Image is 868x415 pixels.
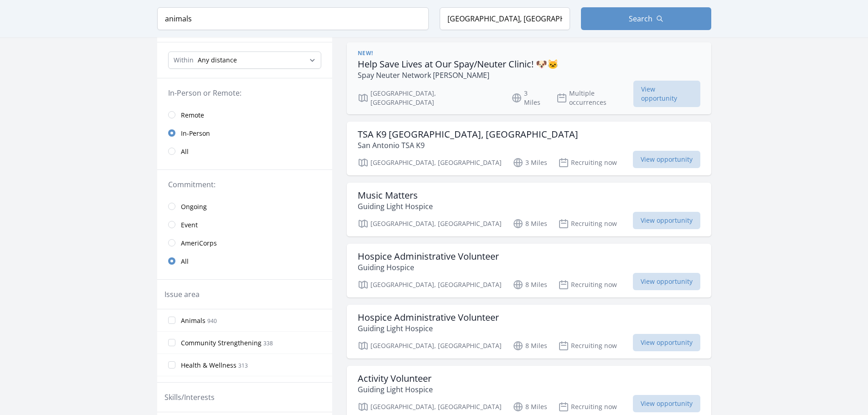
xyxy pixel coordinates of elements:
p: Guiding Hospice [358,262,499,273]
p: Recruiting now [558,340,617,351]
p: [GEOGRAPHIC_DATA], [GEOGRAPHIC_DATA] [358,401,502,412]
p: Recruiting now [558,401,617,412]
a: TSA K9 [GEOGRAPHIC_DATA], [GEOGRAPHIC_DATA] San Antonio TSA K9 [GEOGRAPHIC_DATA], [GEOGRAPHIC_DAT... [347,122,711,175]
span: All [181,147,189,156]
span: 940 [207,317,217,325]
a: All [157,252,332,270]
p: [GEOGRAPHIC_DATA], [GEOGRAPHIC_DATA] [358,218,502,229]
p: Recruiting now [558,157,617,168]
span: Remote [181,111,204,120]
span: View opportunity [633,212,700,229]
a: All [157,142,332,160]
p: Recruiting now [558,279,617,290]
span: View opportunity [633,273,700,290]
a: Hospice Administrative Volunteer Guiding Hospice [GEOGRAPHIC_DATA], [GEOGRAPHIC_DATA] 8 Miles Rec... [347,244,711,297]
legend: Skills/Interests [164,392,215,403]
p: Guiding Light Hospice [358,323,499,334]
span: Search [629,13,652,24]
select: Search Radius [168,51,321,69]
p: 8 Miles [513,279,547,290]
p: [GEOGRAPHIC_DATA], [GEOGRAPHIC_DATA] [358,157,502,168]
p: 8 Miles [513,401,547,412]
p: 8 Miles [513,218,547,229]
h3: Hospice Administrative Volunteer [358,312,499,323]
input: Animals 940 [168,317,175,324]
h3: Hospice Administrative Volunteer [358,251,499,262]
a: Remote [157,106,332,124]
legend: In-Person or Remote: [168,87,321,98]
input: Keyword [157,7,429,30]
span: Health & Wellness [181,361,236,370]
p: 8 Miles [513,340,547,351]
span: 338 [263,339,273,347]
a: AmeriCorps [157,234,332,252]
span: AmeriCorps [181,239,217,248]
p: Multiple occurrences [556,89,633,107]
p: 3 Miles [511,89,545,107]
legend: Issue area [164,289,200,300]
h3: TSA K9 [GEOGRAPHIC_DATA], [GEOGRAPHIC_DATA] [358,129,578,140]
h3: Help Save Lives at Our Spay/Neuter Clinic! 🐶🐱 [358,59,559,70]
a: Music Matters Guiding Light Hospice [GEOGRAPHIC_DATA], [GEOGRAPHIC_DATA] 8 Miles Recruiting now V... [347,183,711,236]
span: Event [181,220,198,230]
a: New! Help Save Lives at Our Spay/Neuter Clinic! 🐶🐱 Spay Neuter Network [PERSON_NAME] [GEOGRAPHIC_... [347,42,711,114]
a: Ongoing [157,197,332,215]
span: View opportunity [633,81,700,107]
p: [GEOGRAPHIC_DATA], [GEOGRAPHIC_DATA] [358,89,500,107]
span: View opportunity [633,151,700,168]
a: In-Person [157,124,332,142]
span: New! [358,50,373,57]
span: View opportunity [633,395,700,412]
h3: Activity Volunteer [358,373,433,384]
span: In-Person [181,129,210,138]
p: Guiding Light Hospice [358,201,433,212]
input: Community Strengthening 338 [168,339,175,346]
p: San Antonio TSA K9 [358,140,578,151]
h3: Music Matters [358,190,433,201]
span: 313 [238,362,248,369]
span: Animals [181,316,205,325]
p: Spay Neuter Network [PERSON_NAME] [358,70,559,81]
span: View opportunity [633,334,700,351]
p: Recruiting now [558,218,617,229]
p: Guiding Light Hospice [358,384,433,395]
a: Hospice Administrative Volunteer Guiding Light Hospice [GEOGRAPHIC_DATA], [GEOGRAPHIC_DATA] 8 Mil... [347,305,711,359]
input: Health & Wellness 313 [168,361,175,369]
p: [GEOGRAPHIC_DATA], [GEOGRAPHIC_DATA] [358,340,502,351]
button: Search [581,7,711,30]
span: Community Strengthening [181,338,262,348]
p: 3 Miles [513,157,547,168]
span: Ongoing [181,202,207,211]
legend: Commitment: [168,179,321,190]
p: [GEOGRAPHIC_DATA], [GEOGRAPHIC_DATA] [358,279,502,290]
input: Location [440,7,570,30]
span: All [181,257,189,266]
a: Event [157,215,332,234]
